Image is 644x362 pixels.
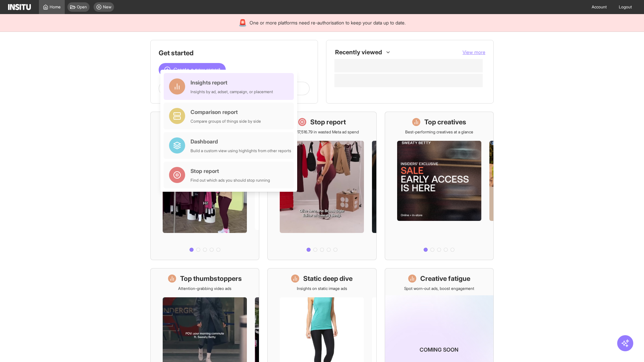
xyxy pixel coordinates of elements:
p: Save £17,516.79 in wasted Meta ad spend [285,129,359,135]
span: New [103,4,111,10]
span: Create a new report [173,66,220,74]
h1: Get started [159,48,310,58]
span: One or more platforms need re-authorisation to keep your data up to date. [250,19,406,26]
h1: Top thumbstoppers [180,274,242,283]
p: Best-performing creatives at a glance [405,129,473,135]
span: View more [463,49,485,55]
h1: Stop report [310,117,346,127]
img: Logo [8,4,31,10]
div: Dashboard [191,137,291,145]
div: Build a custom view using highlights from other reports [191,148,291,154]
h1: Static deep dive [303,274,353,283]
div: 🚨 [238,18,247,27]
a: What's live nowSee all active ads instantly [150,112,259,260]
button: View more [463,49,485,56]
div: Insights report [191,78,273,86]
div: Find out which ads you should stop running [191,178,270,183]
span: Open [77,4,87,10]
div: Comparison report [191,108,261,116]
p: Attention-grabbing video ads [178,286,231,291]
a: Top creativesBest-performing creatives at a glance [385,112,494,260]
a: Stop reportSave £17,516.79 in wasted Meta ad spend [267,112,376,260]
div: Compare groups of things side by side [191,119,261,124]
div: Insights by ad, adset, campaign, or placement [191,89,273,95]
div: Stop report [191,167,270,175]
span: Home [50,4,61,10]
h1: Top creatives [424,117,466,127]
button: Create a new report [159,63,226,76]
p: Insights on static image ads [297,286,347,291]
